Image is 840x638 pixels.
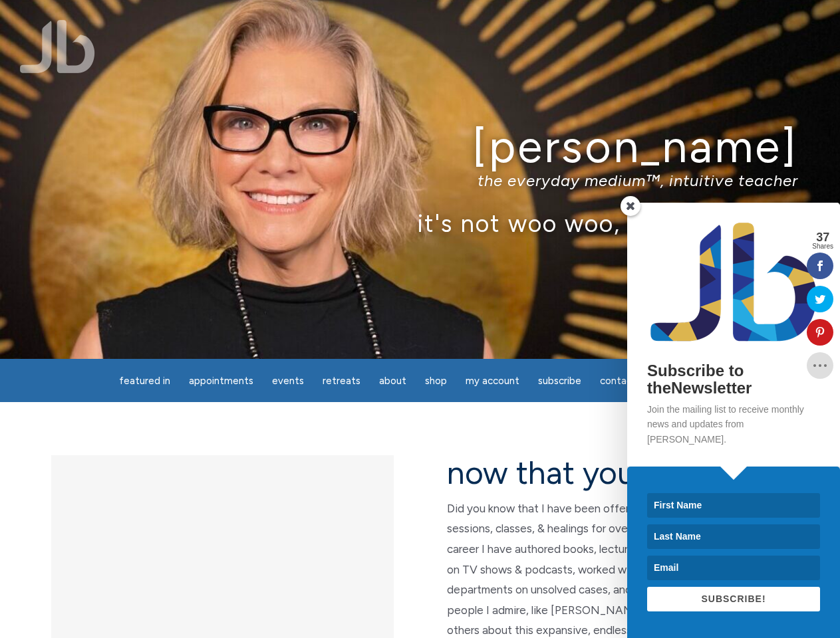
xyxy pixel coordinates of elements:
h1: [PERSON_NAME] [42,122,798,171]
span: Appointments [189,375,253,387]
span: About [379,375,406,387]
p: the everyday medium™, intuitive teacher [42,171,798,190]
input: Last Name [647,524,820,549]
span: Shares [812,243,833,250]
p: Join the mailing list to receive monthly news and updates from [PERSON_NAME]. [647,402,820,447]
img: Jamie Butler. The Everyday Medium [20,20,95,73]
span: Retreats [323,375,360,387]
a: Events [264,368,312,394]
span: My Account [466,375,519,387]
span: SUBSCRIBE! [701,593,766,604]
a: Appointments [181,368,261,394]
button: SUBSCRIBE! [647,587,820,611]
a: Subscribe [530,368,589,394]
span: Shop [425,375,447,387]
a: Retreats [315,368,368,394]
h2: Subscribe to theNewsletter [647,362,820,397]
span: 37 [812,231,833,243]
a: About [371,368,414,394]
input: First Name [647,493,820,518]
span: Subscribe [538,375,581,387]
a: featured in [111,368,178,394]
span: featured in [119,375,170,387]
a: Shop [417,368,455,394]
span: Events [272,375,304,387]
input: Email [647,556,820,580]
a: My Account [458,368,527,394]
p: it's not woo woo, it's true true™ [42,209,798,237]
h2: now that you are here… [447,455,789,490]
